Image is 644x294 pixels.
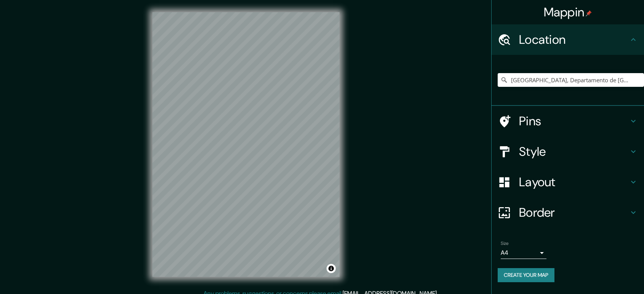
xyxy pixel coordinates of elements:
[492,167,644,197] div: Layout
[152,12,340,277] canvas: Map
[492,197,644,228] div: Border
[498,73,644,87] input: Pick your city or area
[544,5,592,20] h4: Mappin
[501,240,509,247] label: Size
[492,136,644,167] div: Style
[519,144,629,159] h4: Style
[586,10,592,16] img: pin-icon.png
[519,205,629,220] h4: Border
[492,106,644,136] div: Pins
[492,24,644,55] div: Location
[519,174,629,190] h4: Layout
[519,113,629,129] h4: Pins
[501,247,546,259] div: A4
[327,264,336,273] button: Toggle attribution
[519,32,629,47] h4: Location
[498,268,554,282] button: Create your map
